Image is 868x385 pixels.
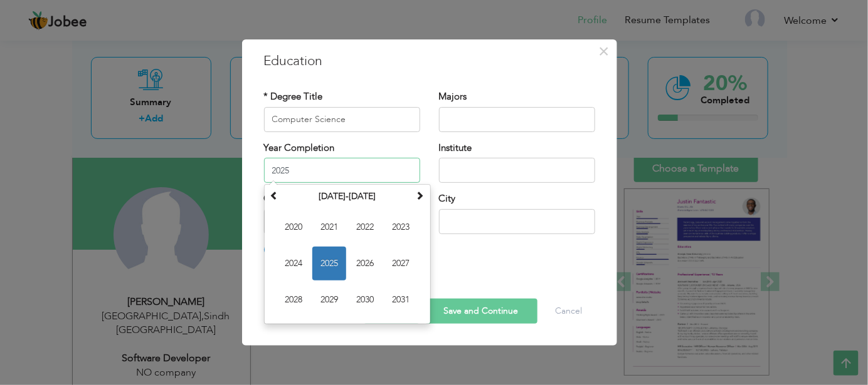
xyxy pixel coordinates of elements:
span: 2028 [277,283,310,317]
span: Previous Decade [270,191,279,200]
label: Year Completion [264,141,335,155]
th: Select Decade [282,187,413,206]
span: 2021 [312,210,346,244]
span: 2020 [277,210,310,244]
span: 2024 [277,247,310,280]
label: City [439,192,456,205]
span: Next Decade [416,191,425,200]
button: Cancel [543,299,595,324]
span: 2026 [348,247,382,280]
span: 2029 [312,283,346,317]
span: 2022 [348,210,382,244]
span: 2031 [384,283,418,317]
span: 2023 [384,210,418,244]
span: 2030 [348,283,382,317]
h3: Education [264,52,595,71]
label: * Degree Title [264,90,323,103]
label: Institute [439,141,472,155]
button: Save and Continue [425,299,537,324]
button: Close [594,41,614,61]
span: 2027 [384,247,418,280]
span: 2025 [312,247,346,280]
span: × [598,40,609,63]
label: Majors [439,90,467,103]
